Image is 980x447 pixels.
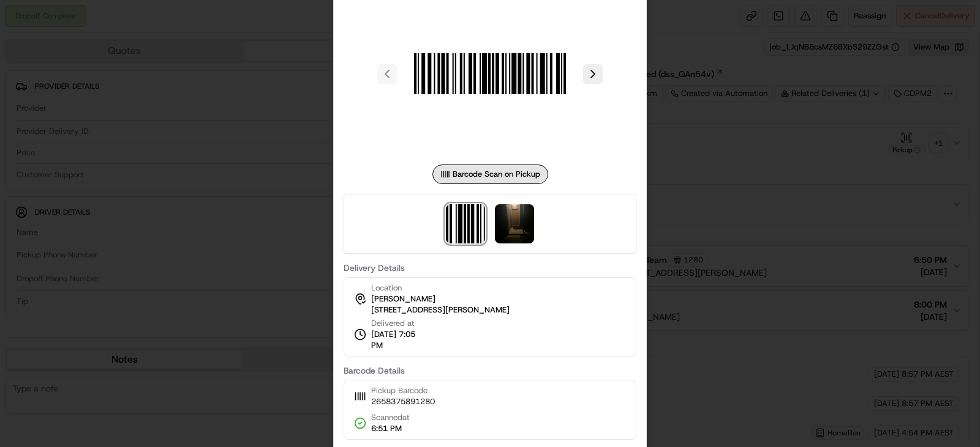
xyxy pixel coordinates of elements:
label: Barcode Details [344,366,636,375]
div: Barcode Scan on Pickup [432,164,548,184]
span: [STREET_ADDRESS][PERSON_NAME] [371,305,510,316]
span: 6:51 PM [371,423,410,434]
span: Scanned at [371,412,410,423]
span: Pickup Barcode [371,385,435,396]
img: photo_proof_of_delivery image [495,204,534,243]
span: Delivered at [371,318,428,329]
img: barcode_scan_on_pickup image [446,204,485,243]
span: [DATE] 7:05 PM [371,329,428,351]
span: [PERSON_NAME] [371,294,435,305]
span: Location [371,283,402,294]
label: Delivery Details [344,264,636,272]
span: 2658375891280 [371,396,435,407]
